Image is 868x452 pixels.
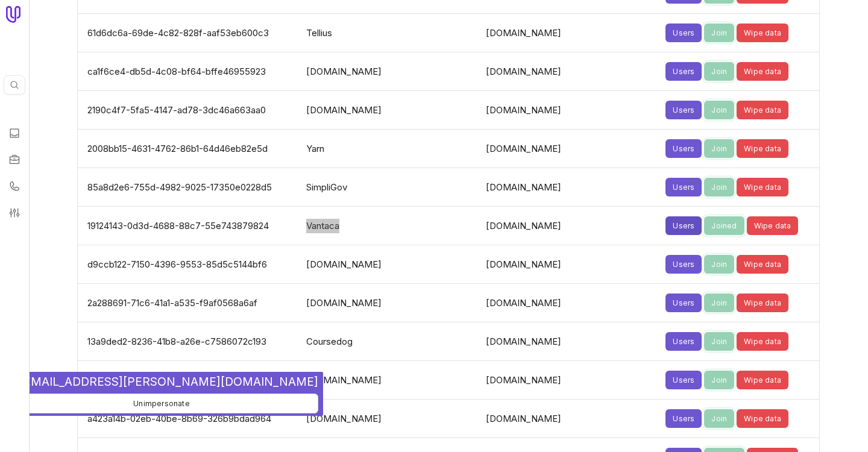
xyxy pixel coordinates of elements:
button: Wipe data [737,409,788,428]
td: [DOMAIN_NAME] [299,400,479,438]
td: 61d6dc6a-69de-4c82-828f-aaf53eb600c3 [78,14,299,52]
td: adfdc0a7-3a79-4b50-a8a1-3f0f53927905 [78,361,299,400]
button: Wipe data [737,293,788,312]
button: Join [704,24,734,42]
button: Users [665,139,702,158]
button: Wipe data [737,255,788,274]
td: [DOMAIN_NAME] [479,245,658,284]
td: [DOMAIN_NAME] [479,284,658,322]
button: Users [665,178,702,196]
td: [DOMAIN_NAME] [299,52,479,91]
button: Join [704,409,734,428]
button: Join [704,371,734,389]
button: Users [665,332,702,351]
td: 2190c4f7-5fa5-4147-ad78-3dc46a663aa0 [78,91,299,130]
td: Yarn [299,130,479,168]
button: Users [665,101,702,119]
td: 2a288691-71c6-41a1-a535-f9af0568a6af [78,284,299,322]
td: [DOMAIN_NAME] [479,168,658,207]
button: Join [704,62,734,81]
td: [DOMAIN_NAME] [479,361,658,400]
button: Join [704,101,734,119]
td: d9ccb122-7150-4396-9553-85d5c5144bf6 [78,245,299,284]
td: [DOMAIN_NAME] [299,284,479,322]
button: Join [704,139,734,158]
button: Wipe data [737,62,788,81]
td: [DOMAIN_NAME] [479,130,658,168]
td: [DOMAIN_NAME] [479,52,658,91]
button: Joined [704,216,744,235]
button: Users [665,371,702,389]
td: [DOMAIN_NAME] [479,400,658,438]
button: Users [665,255,702,274]
button: Join [704,332,734,351]
button: Join [704,178,734,196]
button: Join [704,255,734,274]
td: [DOMAIN_NAME] [299,245,479,284]
button: Wipe data [737,139,788,158]
button: Wipe data [737,371,788,389]
td: [DOMAIN_NAME] [479,207,658,245]
td: 2008bb15-4631-4762-86b1-64d46eb82e5d [78,130,299,168]
button: Users [665,24,702,42]
td: a423a14b-02eb-40be-8b69-326b9bdad964 [78,400,299,438]
td: ca1f6ce4-db5d-4c08-bf64-bffe46955923 [78,52,299,91]
td: [DOMAIN_NAME] [299,361,479,400]
button: Users [665,293,702,312]
td: Vantaca [299,207,479,245]
button: Users [665,216,702,235]
td: 85a8d2e6-755d-4982-9025-17350e0228d5 [78,168,299,207]
button: Users [665,409,702,428]
button: Users [665,62,702,81]
td: 19124143-0d3d-4688-88c7-55e743879824 [78,207,299,245]
button: Wipe data [747,216,799,235]
td: 13a9ded2-8236-41b8-a26e-c7586072c193 [78,322,299,361]
button: Wipe data [737,101,788,119]
td: [DOMAIN_NAME] [479,91,658,130]
td: [DOMAIN_NAME] [299,91,479,130]
span: 🥸 [EMAIL_ADDRESS][PERSON_NAME][DOMAIN_NAME] [5,374,318,389]
button: Unimpersonate [5,394,318,413]
button: Wipe data [737,332,788,351]
td: [DOMAIN_NAME] [479,322,658,361]
button: Wipe data [737,24,788,42]
td: [DOMAIN_NAME] [479,14,658,52]
button: Wipe data [737,178,788,196]
td: Tellius [299,14,479,52]
td: SimpliGov [299,168,479,207]
button: Join [704,293,734,312]
td: Coursedog [299,322,479,361]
